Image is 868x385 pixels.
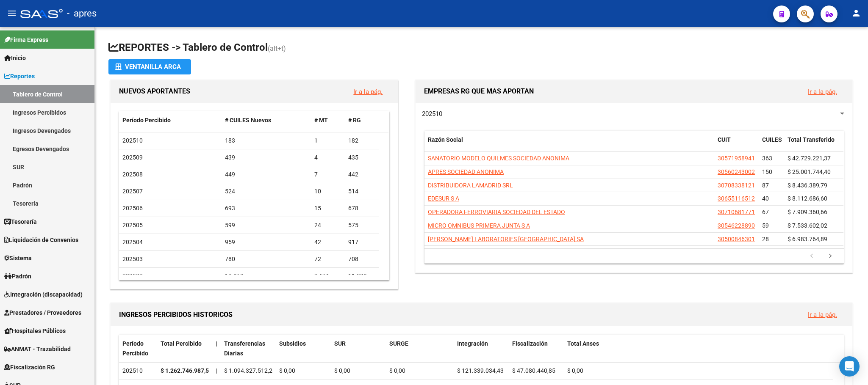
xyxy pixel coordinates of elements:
[512,367,555,374] span: $ 47.080.440,85
[161,340,202,347] span: Total Percibido
[212,335,221,363] datatable-header-cell: |
[804,252,820,261] a: go to previous page
[279,340,306,347] span: Subsidios
[4,344,71,354] span: ANMAT - Trazabilidad
[348,254,375,264] div: 708
[161,367,212,374] strong: $ 1.262.746.987,54
[788,209,827,215] span: $ 7.909.360,66
[564,335,833,363] datatable-header-cell: Total Anses
[4,308,81,317] span: Prestadores / Proveedores
[718,195,755,202] span: 30655116512
[428,182,513,189] span: DISTRIBUIDORA LAMADRID SRL
[808,88,837,96] a: Ir a la pág.
[424,87,534,95] span: EMPRESAS RG QUE MAS APORTAN
[348,117,361,124] span: # RG
[718,155,755,162] span: 30571958941
[509,335,564,363] datatable-header-cell: Fiscalización
[4,253,32,263] span: Sistema
[108,59,191,74] button: Ventanilla ARCA
[348,187,375,196] div: 514
[225,136,308,146] div: 183
[314,220,341,230] div: 24
[428,209,565,215] span: OPERADORA FERROVIARIA SOCIEDAD DEL ESTADO
[122,137,143,144] span: 202510
[762,209,769,215] span: 67
[788,155,831,162] span: $ 42.729.221,37
[718,236,755,242] span: 30500846301
[314,170,341,179] div: 7
[762,236,769,242] span: 28
[353,88,383,96] a: Ir a la pág.
[115,59,184,74] div: Ventanilla ARCA
[122,117,171,124] span: Período Percibido
[808,311,837,319] a: Ir a la pág.
[4,326,66,335] span: Hospitales Públicos
[122,272,143,279] span: 202502
[428,222,530,229] span: MICRO OMNIBUS PRIMERA JUNTA S A
[718,209,755,215] span: 30710681771
[122,222,143,228] span: 202505
[225,203,308,213] div: 693
[122,340,148,357] span: Período Percibido
[822,252,838,261] a: go to next page
[331,335,386,363] datatable-header-cell: SUR
[216,367,217,374] span: |
[788,168,831,175] span: $ 25.001.744,40
[801,84,844,99] button: Ir a la pág.
[67,4,97,23] span: - apres
[762,195,769,202] span: 40
[759,131,784,159] datatable-header-cell: CUILES
[225,254,308,264] div: 780
[225,117,271,124] span: # CUILES Nuevos
[718,182,755,189] span: 30708338121
[714,131,759,159] datatable-header-cell: CUIT
[314,271,341,281] div: 2.561
[348,237,375,247] div: 917
[389,340,408,347] span: SURGE
[314,136,341,146] div: 1
[119,87,190,95] span: NUEVOS APORTANTES
[389,367,405,374] span: $ 0,00
[718,136,731,143] span: CUIT
[457,340,488,347] span: Integración
[225,271,308,281] div: 13.960
[122,171,143,178] span: 202508
[4,290,83,299] span: Integración (discapacidad)
[225,170,308,179] div: 449
[348,136,375,146] div: 182
[567,367,583,374] span: $ 0,00
[311,111,345,129] datatable-header-cell: # MT
[762,136,782,143] span: CUILES
[348,170,375,179] div: 442
[119,335,157,363] datatable-header-cell: Período Percibido
[314,117,328,124] span: # MT
[801,307,844,322] button: Ir a la pág.
[268,44,286,52] span: (alt+t)
[225,187,308,196] div: 524
[428,136,463,143] span: Razón Social
[348,153,375,162] div: 435
[784,131,843,159] datatable-header-cell: Total Transferido
[428,236,584,242] span: [PERSON_NAME] LABORATORIES [GEOGRAPHIC_DATA] SA
[4,71,35,81] span: Reportes
[122,188,143,195] span: 202507
[4,35,48,44] span: Firma Express
[567,340,599,347] span: Total Anses
[7,8,17,18] mat-icon: menu
[314,187,341,196] div: 10
[762,155,772,162] span: 363
[122,366,154,376] div: 202510
[348,220,375,230] div: 575
[314,254,341,264] div: 72
[334,340,346,347] span: SUR
[762,168,772,175] span: 150
[4,363,55,372] span: Fiscalización RG
[314,203,341,213] div: 15
[345,111,379,129] datatable-header-cell: # RG
[119,111,222,129] datatable-header-cell: Período Percibido
[334,367,350,374] span: $ 0,00
[348,203,375,213] div: 678
[224,367,276,374] span: $ 1.094.327.512,26
[512,340,548,347] span: Fiscalización
[122,239,143,245] span: 202504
